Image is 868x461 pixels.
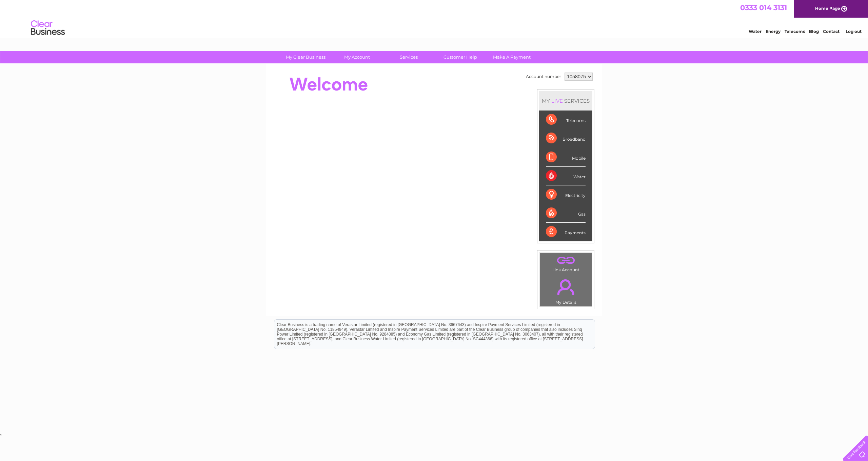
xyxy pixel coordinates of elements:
[484,51,540,63] a: Make A Payment
[785,29,805,34] a: Telecoms
[541,255,590,266] a: .
[539,91,592,111] div: MY SERVICES
[823,29,840,34] a: Contact
[546,204,586,223] div: Gas
[550,98,564,104] div: LIVE
[546,129,586,148] div: Broadband
[539,274,592,307] td: My Details
[740,3,787,12] a: 0333 014 3131
[846,29,862,34] a: Log out
[546,148,586,167] div: Mobile
[541,275,590,299] a: .
[432,51,488,63] a: Customer Help
[524,71,563,82] td: Account number
[546,185,586,204] div: Electricity
[381,51,437,63] a: Services
[274,4,595,33] div: Clear Business is a trading name of Verastar Limited (registered in [GEOGRAPHIC_DATA] No. 3667643...
[278,51,334,63] a: My Clear Business
[546,167,586,185] div: Water
[31,18,65,38] img: logo.png
[809,29,819,34] a: Blog
[329,51,385,63] a: My Account
[749,29,762,34] a: Water
[539,253,592,274] td: Link Account
[546,111,586,129] div: Telecoms
[766,29,781,34] a: Energy
[546,223,586,241] div: Payments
